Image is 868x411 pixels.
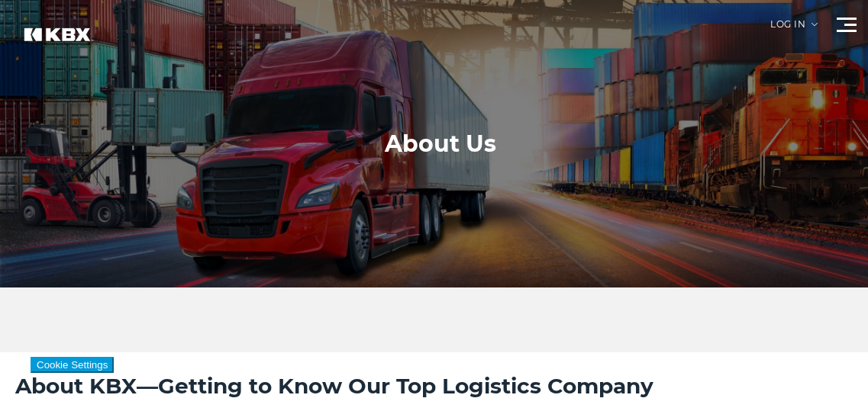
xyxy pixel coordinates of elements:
button: Cookie Settings [31,357,114,373]
img: kbx logo [11,15,103,69]
h2: About KBX—Getting to Know Our Top Logistics Company [15,371,853,400]
h1: About Us [385,129,496,159]
img: arrow [812,23,818,26]
div: Log in [770,20,818,40]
